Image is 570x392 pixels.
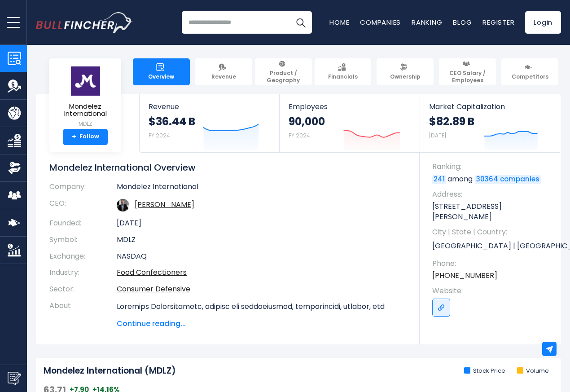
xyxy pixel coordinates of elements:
span: Employees [289,102,410,111]
a: +Follow [63,129,108,145]
a: Blog [453,18,472,27]
a: Product / Geography [255,58,312,85]
span: Website: [432,286,552,296]
a: Overview [133,58,190,85]
a: Competitors [501,58,558,85]
h2: Mondelez International (MDLZ) [44,366,176,377]
span: Product / Geography [259,70,308,84]
a: [PHONE_NUMBER] [432,271,497,281]
small: MDLZ [57,120,114,128]
span: Financials [328,73,358,80]
span: CEO Salary / Employees [443,70,492,84]
td: Mondelez International [117,182,406,195]
th: CEO: [49,195,117,215]
img: Ownership [8,161,21,175]
li: Stock Price [464,367,505,375]
span: Revenue [211,73,236,80]
a: Login [525,11,561,34]
span: Competitors [512,73,548,80]
a: Companies [360,18,401,27]
a: Go to homepage [36,12,132,33]
small: FY 2024 [149,132,170,139]
img: dirk-van-de-put.jpg [117,199,129,211]
a: Employees 90,000 FY 2024 [280,94,419,152]
small: FY 2024 [289,132,310,139]
a: Register [482,18,514,27]
a: Consumer Defensive [117,284,190,294]
th: Sector: [49,281,117,298]
a: Home [329,18,349,27]
button: Search [289,11,312,34]
th: Founded: [49,215,117,232]
a: Revenue $36.44 B FY 2024 [140,94,279,152]
td: MDLZ [117,232,406,248]
a: CEO Salary / Employees [439,58,496,85]
strong: 90,000 [289,115,325,128]
small: [DATE] [429,132,446,139]
th: Symbol: [49,232,117,248]
strong: $82.89 B [429,115,474,128]
strong: $36.44 B [149,115,195,128]
img: Bullfincher logo [36,12,133,33]
a: 30364 companies [475,175,541,184]
td: [DATE] [117,215,406,232]
span: Ranking: [432,162,552,172]
p: [STREET_ADDRESS][PERSON_NAME] [432,202,552,222]
strong: + [72,133,76,141]
p: [GEOGRAPHIC_DATA] | [GEOGRAPHIC_DATA] | US [432,240,552,253]
td: NASDAQ [117,248,406,265]
a: Go to link [432,299,450,317]
a: Ownership [377,58,434,85]
a: Food Confectioners [117,267,187,277]
p: among [432,174,552,184]
th: Industry: [49,264,117,281]
a: ceo [135,199,194,210]
a: Revenue [195,58,252,85]
span: Market Capitalization [429,102,551,111]
span: Overview [148,73,174,80]
a: Market Capitalization $82.89 B [DATE] [420,94,560,152]
span: Phone: [432,259,552,269]
span: Address: [432,189,552,199]
a: Financials [315,58,372,85]
a: Ranking [412,18,442,27]
th: About [49,298,117,329]
th: Company: [49,182,117,195]
th: Exchange: [49,248,117,265]
span: Continue reading... [117,318,406,329]
span: Ownership [390,73,421,80]
a: 241 [432,175,446,184]
li: Volume [517,367,549,375]
a: Mondelez International MDLZ [56,66,114,129]
span: City | State | Country: [432,227,552,237]
span: Mondelez International [57,103,114,118]
h1: Mondelez International Overview [49,162,406,173]
span: Revenue [149,102,270,111]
